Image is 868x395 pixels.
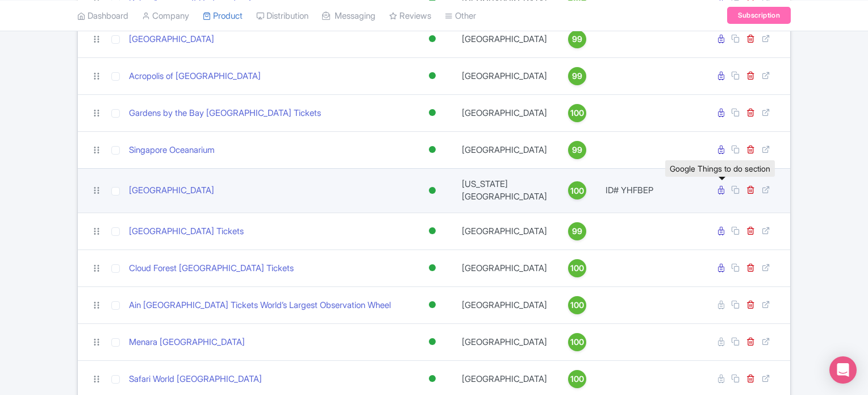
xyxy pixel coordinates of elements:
[427,371,438,387] div: Active
[727,7,791,24] a: Subscription
[455,57,554,94] td: [GEOGRAPHIC_DATA]
[455,286,554,323] td: [GEOGRAPHIC_DATA]
[558,370,596,388] a: 100
[427,105,438,121] div: Active
[665,160,775,177] div: Google Things to do section
[129,262,294,275] a: Cloud Forest [GEOGRAPHIC_DATA] Tickets
[427,260,438,276] div: Active
[129,336,245,349] a: Menara [GEOGRAPHIC_DATA]
[572,225,582,238] span: 99
[572,33,582,45] span: 99
[427,223,438,239] div: Active
[558,181,596,199] a: 100
[558,104,596,122] a: 100
[570,373,584,385] span: 100
[570,262,584,275] span: 100
[427,334,438,350] div: Active
[570,299,584,311] span: 100
[455,213,554,250] td: [GEOGRAPHIC_DATA]
[570,107,584,119] span: 100
[129,299,391,312] a: Ain [GEOGRAPHIC_DATA] Tickets World’s Largest Observation Wheel
[455,250,554,286] td: [GEOGRAPHIC_DATA]
[427,182,438,199] div: Active
[570,185,584,197] span: 100
[129,225,244,238] a: [GEOGRAPHIC_DATA] Tickets
[129,144,215,157] a: Singapore Oceanarium
[427,31,438,47] div: Active
[455,168,554,213] td: [US_STATE][GEOGRAPHIC_DATA]
[572,70,582,82] span: 99
[558,259,596,277] a: 100
[129,70,261,83] a: Acropolis of [GEOGRAPHIC_DATA]
[558,30,596,48] a: 99
[427,142,438,158] div: Active
[572,144,582,156] span: 99
[558,333,596,351] a: 100
[455,20,554,57] td: [GEOGRAPHIC_DATA]
[129,107,321,120] a: Gardens by the Bay [GEOGRAPHIC_DATA] Tickets
[570,336,584,348] span: 100
[129,373,262,386] a: Safari World [GEOGRAPHIC_DATA]
[455,131,554,168] td: [GEOGRAPHIC_DATA]
[129,33,214,46] a: [GEOGRAPHIC_DATA]
[455,94,554,131] td: [GEOGRAPHIC_DATA]
[558,222,596,240] a: 99
[558,67,596,85] a: 99
[829,356,857,384] div: Open Intercom Messenger
[600,168,659,213] td: ID# YHFBEP
[427,68,438,84] div: Active
[558,296,596,314] a: 100
[427,297,438,313] div: Active
[455,323,554,360] td: [GEOGRAPHIC_DATA]
[558,141,596,159] a: 99
[129,184,214,197] a: [GEOGRAPHIC_DATA]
